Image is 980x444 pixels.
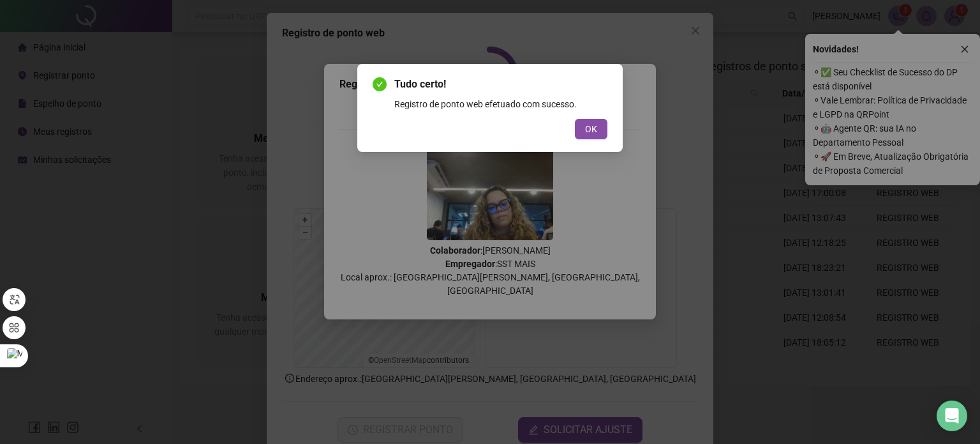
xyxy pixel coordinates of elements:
[585,122,597,136] span: OK
[937,401,967,431] div: Open Intercom Messenger
[394,97,607,111] div: Registro de ponto web efetuado com sucesso.
[373,77,387,91] span: check-circle
[575,119,607,139] button: OK
[394,77,607,92] span: Tudo certo!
